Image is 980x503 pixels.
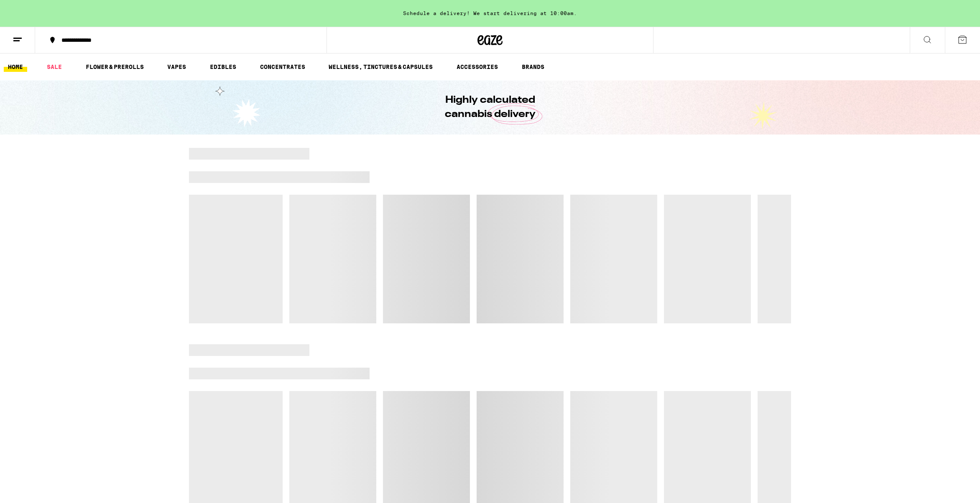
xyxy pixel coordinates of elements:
a: CONCENTRATES [256,62,309,72]
a: FLOWER & PREROLLS [82,62,148,72]
a: SALE [43,62,66,72]
a: EDIBLES [206,62,240,72]
a: HOME [4,62,27,72]
a: WELLNESS, TINCTURES & CAPSULES [324,62,437,72]
h1: Highly calculated cannabis delivery [421,93,559,122]
a: VAPES [163,62,190,72]
a: BRANDS [518,62,549,72]
a: ACCESSORIES [452,62,502,72]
